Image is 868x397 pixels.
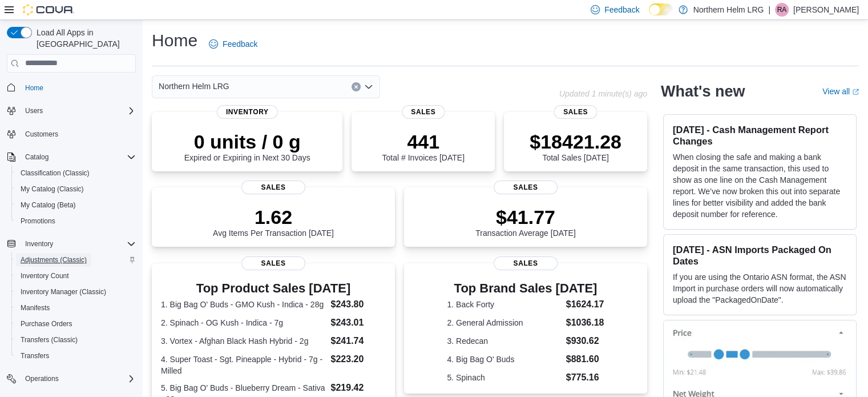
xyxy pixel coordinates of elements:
[161,335,326,347] dt: 3. Vortex - Afghan Black Hash Hybrid - 2g
[16,166,136,180] span: Classification (Classic)
[382,130,464,162] div: Total # Invoices [DATE]
[16,253,136,267] span: Adjustments (Classic)
[2,149,140,165] button: Catalog
[213,206,334,238] div: Avg Items Per Transaction [DATE]
[21,372,63,386] button: Operations
[604,4,639,15] span: Feedback
[11,165,140,181] button: Classification (Classic)
[16,214,60,228] a: Promotions
[16,317,77,331] a: Purchase Orders
[16,253,91,267] a: Adjustments (Classic)
[21,127,63,141] a: Customers
[241,256,305,270] span: Sales
[21,127,136,141] span: Customers
[16,285,136,299] span: Inventory Manager (Classic)
[25,374,59,383] span: Operations
[2,236,140,252] button: Inventory
[223,38,257,50] span: Feedback
[566,298,604,311] dd: $1624.17
[494,181,558,194] span: Sales
[16,198,80,212] a: My Catalog (Beta)
[32,27,136,50] span: Load All Apps in [GEOGRAPHIC_DATA]
[161,282,386,295] h3: Top Product Sales [DATE]
[159,79,229,93] span: Northern Helm LRG
[11,316,140,332] button: Purchase Orders
[11,252,140,268] button: Adjustments (Classic)
[16,333,82,347] a: Transfers (Classic)
[352,82,361,91] button: Clear input
[16,198,136,212] span: My Catalog (Beta)
[11,213,140,229] button: Promotions
[21,169,90,178] span: Classification (Classic)
[25,239,53,248] span: Inventory
[852,89,859,95] svg: External link
[21,287,106,296] span: Inventory Manager (Classic)
[2,79,140,96] button: Home
[23,4,74,15] img: Cova
[673,271,847,306] p: If you are using the Ontario ASN format, the ASN Import in purchase orders will now automatically...
[21,216,55,226] span: Promotions
[21,237,58,251] button: Inventory
[11,300,140,316] button: Manifests
[673,124,847,147] h3: [DATE] - Cash Management Report Changes
[649,3,673,15] input: Dark Mode
[775,3,789,17] div: Rhiannon Adams
[161,299,326,310] dt: 1. Big Bag O' Buds - GMO Kush - Indica - 28g
[184,130,310,162] div: Expired or Expiring in Next 30 Days
[16,349,136,363] span: Transfers
[25,130,58,139] span: Customers
[673,244,847,267] h3: [DATE] - ASN Imports Packaged On Dates
[330,316,385,330] dd: $243.01
[330,298,385,311] dd: $243.80
[161,354,326,376] dt: 4. Super Toast - Sgt. Pineapple - Hybrid - 7g - Milled
[21,104,47,118] button: Users
[16,182,136,196] span: My Catalog (Classic)
[364,82,373,91] button: Open list of options
[11,284,140,300] button: Inventory Manager (Classic)
[447,282,604,295] h3: Top Brand Sales [DATE]
[152,29,197,52] h1: Home
[793,3,859,17] p: [PERSON_NAME]
[402,105,445,119] span: Sales
[21,185,84,194] span: My Catalog (Classic)
[241,181,305,194] span: Sales
[330,381,385,395] dd: $219.42
[21,81,136,95] span: Home
[2,103,140,119] button: Users
[447,354,561,365] dt: 4. Big Bag O' Buds
[566,371,604,384] dd: $775.16
[25,106,43,115] span: Users
[16,269,74,283] a: Inventory Count
[11,268,140,284] button: Inventory Count
[161,317,326,328] dt: 2. Spinach - OG Kush - Indica - 7g
[2,126,140,142] button: Customers
[16,182,88,196] a: My Catalog (Classic)
[673,151,847,220] p: When closing the safe and making a bank deposit in the same transaction, this used to show as one...
[11,348,140,364] button: Transfers
[494,256,558,270] span: Sales
[21,372,136,386] span: Operations
[16,166,94,180] a: Classification (Classic)
[21,150,136,164] span: Catalog
[16,269,136,283] span: Inventory Count
[11,181,140,197] button: My Catalog (Classic)
[447,372,561,383] dt: 5. Spinach
[559,89,647,98] p: Updated 1 minute(s) ago
[21,150,53,164] button: Catalog
[213,206,334,228] p: 1.62
[330,352,385,366] dd: $223.20
[566,334,604,348] dd: $930.62
[16,317,136,331] span: Purchase Orders
[21,255,87,264] span: Adjustments (Classic)
[16,285,111,299] a: Inventory Manager (Classic)
[21,319,72,328] span: Purchase Orders
[16,349,54,363] a: Transfers
[475,206,576,228] p: $41.77
[447,299,561,310] dt: 1. Back Forty
[447,335,561,347] dt: 3. Redecan
[554,105,597,119] span: Sales
[21,237,136,251] span: Inventory
[475,206,576,238] div: Transaction Average [DATE]
[16,214,136,228] span: Promotions
[447,317,561,328] dt: 2. General Admission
